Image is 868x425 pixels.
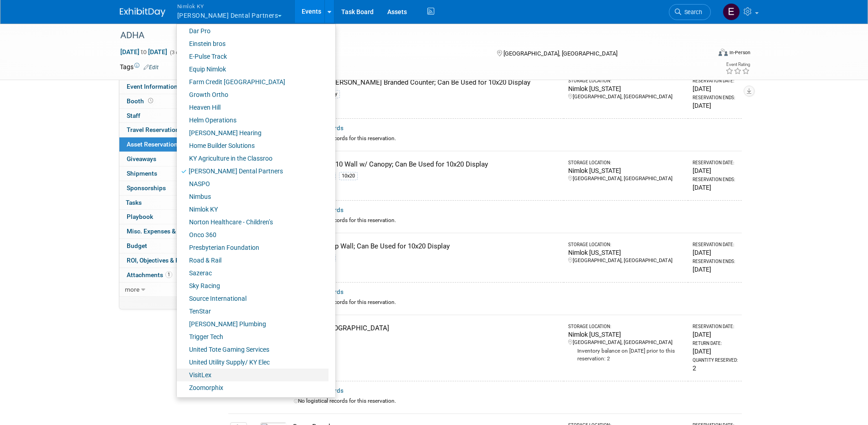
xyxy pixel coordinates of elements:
a: more [119,283,214,297]
div: ADHA [117,27,697,44]
a: United Utility Supply/ KY Elec [177,356,329,369]
a: [PERSON_NAME] Dental Partners [177,165,329,177]
a: Equip Nimlok [177,63,329,76]
div: No logistical records for this reservation. [294,299,738,306]
a: Travel Reservations [119,123,214,137]
div: COUNTER - [PERSON_NAME] Branded Counter; Can Be Used for 10x20 Display [293,78,560,87]
a: [PERSON_NAME] Hearing [177,126,329,139]
a: Nimbus [177,190,329,203]
div: No logistical records for this reservation. [294,217,738,224]
div: [DATE] [693,84,738,93]
span: Asset Reservations [127,141,192,148]
a: ROI, Objectives & ROO [119,253,214,268]
div: [DATE] [693,166,738,175]
div: Storage Location: [568,160,685,166]
a: Source International [177,292,329,305]
span: Budget [127,242,147,249]
span: ROI, Objectives & ROO [127,257,188,264]
span: (3 days) [169,50,188,56]
div: [DATE] [693,330,738,339]
img: Elizabeth Griffin [723,3,740,20]
a: Playbook [119,210,214,224]
span: Nimlok KY [177,1,282,11]
a: Trigger Tech [177,330,329,343]
a: Road & Rail [177,254,329,267]
a: E-Pulse Track [177,50,329,63]
a: Shipments [119,167,214,181]
a: Einstein bros [177,37,329,50]
a: VisitLex [177,369,329,381]
div: Nimlok [US_STATE] [568,330,685,339]
a: Event Information [119,80,214,94]
div: [GEOGRAPHIC_DATA], [GEOGRAPHIC_DATA] [568,339,685,346]
a: Asset Reservations16 [119,137,214,152]
div: Storage Location: [568,324,685,330]
div: Event Rating [725,62,750,67]
img: ExhibitDay [120,8,165,17]
td: Tags [120,62,159,71]
span: to [139,48,148,56]
span: Playbook [127,213,153,220]
span: more [125,286,139,293]
span: Booth not reserved yet [146,97,155,104]
div: Reservation Date: [693,242,738,248]
div: 2 [693,364,738,373]
div: Return Date: [693,340,738,347]
a: Tasks [119,196,214,210]
div: Reservation Date: [693,324,738,330]
div: [GEOGRAPHIC_DATA], [GEOGRAPHIC_DATA] [568,175,685,182]
img: Format-Inperson.png [719,49,728,56]
a: Home Builder Solutions [177,139,329,152]
div: No logistical records for this reservation. [294,135,738,142]
a: Onco 360 [177,228,329,241]
div: Reservation Date: [693,160,738,166]
div: Reservation Ends: [693,177,738,183]
span: Event Information [127,83,178,90]
span: 1 [165,271,172,278]
a: Zoomorphix [177,381,329,394]
a: Sazerac [177,267,329,279]
div: DISPLAY - Chip Wall; Can Be Used for 10x20 Display [293,242,560,251]
span: Tasks [126,199,142,206]
div: [DATE] [693,248,738,257]
span: Search [681,9,702,15]
div: Nimlok [US_STATE] [568,248,685,257]
span: Shipments [127,170,157,177]
a: Staff [119,109,214,123]
div: Storage Location: [568,242,685,248]
a: Presbyterian Foundation [177,241,329,254]
span: Misc. Expenses & Credits [127,228,198,235]
a: KY Agriculture in the Classroo [177,152,329,165]
a: Booth [119,94,214,108]
a: Search [669,4,711,20]
a: United Tote Gaming Services [177,343,329,356]
a: Giveaways [119,152,214,166]
a: Nimlok KY [177,203,329,216]
div: Reservation Ends: [693,258,738,265]
div: DISPLAY - 10x10 Wall w/ Canopy; Can Be Used for 10x20 Display [293,160,560,169]
div: [DATE] [693,265,738,274]
a: Edit [144,64,159,71]
div: [DATE] [693,101,738,110]
span: Travel Reservations [127,126,182,133]
div: No logistical records for this reservation. [294,397,738,405]
div: [GEOGRAPHIC_DATA], [GEOGRAPHIC_DATA] [568,257,685,264]
div: Flooring - [GEOGRAPHIC_DATA] [293,324,560,333]
a: Misc. Expenses & Credits [119,224,214,238]
a: Helm Operations [177,114,329,126]
a: Growth Ortho [177,88,329,101]
a: Heaven Hill [177,101,329,114]
div: Reservation Date: [693,78,738,84]
span: Booth [127,97,155,105]
a: Attachments1 [119,268,214,282]
span: Attachments [127,271,172,278]
div: Event Format [657,47,751,61]
a: Norton Healthcare - Children’s [177,216,329,228]
div: 10x20 [339,172,358,180]
span: Sponsorships [127,184,166,192]
div: [GEOGRAPHIC_DATA], [GEOGRAPHIC_DATA] [568,93,685,101]
a: Budget [119,239,214,253]
div: In-Person [729,49,750,56]
a: Sky Racing [177,279,329,292]
span: Giveaways [127,155,156,162]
